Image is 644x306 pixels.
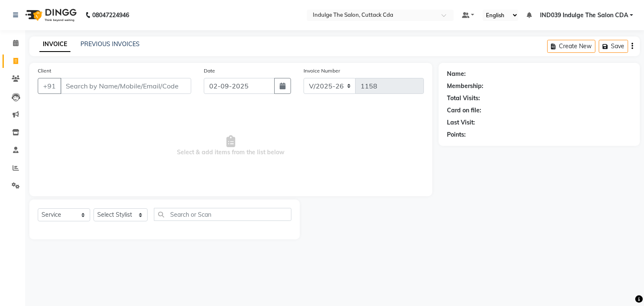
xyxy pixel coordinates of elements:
div: Membership: [447,82,483,91]
input: Search or Scan [154,208,291,221]
div: Card on file: [447,106,481,115]
img: logo [21,3,79,27]
span: IND039 Indulge The Salon CDA [540,11,628,20]
input: Search by Name/Mobile/Email/Code [60,78,191,94]
div: Name: [447,70,466,78]
b: 08047224946 [92,3,129,27]
div: Total Visits: [447,94,480,103]
a: PREVIOUS INVOICES [80,40,140,48]
button: Save [599,40,628,53]
button: +91 [38,78,61,94]
label: Invoice Number [304,67,340,75]
div: Last Visit: [447,118,475,127]
label: Client [38,67,51,75]
span: Select & add items from the list below [38,104,424,188]
div: Points: [447,130,466,139]
button: Create New [547,40,595,53]
a: INVOICE [39,37,70,52]
label: Date [204,67,215,75]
